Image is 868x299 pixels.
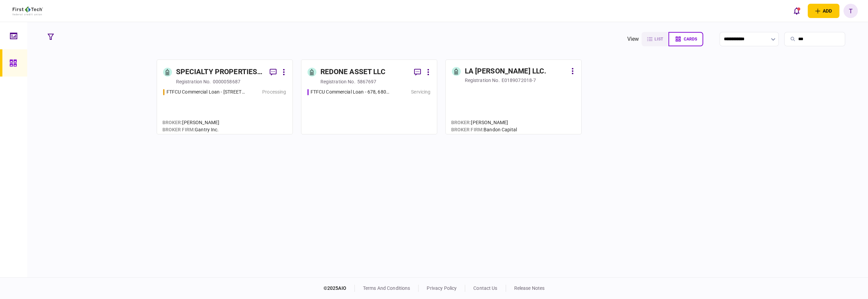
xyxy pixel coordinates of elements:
[320,78,356,85] div: registration no.
[473,285,497,291] a: contact us
[162,120,183,125] span: Broker :
[357,78,377,85] div: 5867697
[162,119,220,126] div: [PERSON_NAME]
[451,119,517,126] div: [PERSON_NAME]
[213,78,240,85] div: 0000058687
[311,88,390,96] div: FTFCU Commercial Loan - 678, 680, and 682 Prospect Place
[445,60,582,134] a: LA [PERSON_NAME] LLC.registration no.E0189072018-7Broker:[PERSON_NAME]broker firm:Bandon Capital
[162,126,220,133] div: Gantry Inc.
[363,285,410,291] a: terms and conditions
[451,127,484,132] span: broker firm :
[502,77,536,84] div: E0189072018-7
[162,127,195,132] span: broker firm :
[323,285,355,292] div: © 2025 AIO
[808,4,839,18] button: open adding identity options
[262,88,286,96] div: Processing
[176,78,211,85] div: registration no.
[627,35,639,43] div: view
[301,60,437,134] a: REDONE ASSET LLCregistration no.5867697FTFCU Commercial Loan - 678, 680, and 682 Prospect PlaceSe...
[176,67,264,78] div: SPECIALTY PROPERTIES LLC
[654,37,663,41] span: list
[427,285,457,291] a: privacy policy
[684,37,697,41] span: cards
[465,66,547,77] div: LA [PERSON_NAME] LLC.
[843,4,858,18] button: T
[411,88,430,96] div: Servicing
[320,67,385,78] div: REDONE ASSET LLC
[451,126,517,133] div: Bandon Capital
[167,88,246,96] div: FTFCU Commercial Loan - 1151-B Hospital Way Pocatello
[13,6,43,15] img: client company logo
[465,77,500,84] div: registration no.
[642,32,668,46] button: list
[668,32,703,46] button: cards
[514,285,545,291] a: release notes
[451,120,471,125] span: Broker :
[157,60,293,134] a: SPECIALTY PROPERTIES LLCregistration no.0000058687FTFCU Commercial Loan - 1151-B Hospital Way Poc...
[789,4,804,18] button: open notifications list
